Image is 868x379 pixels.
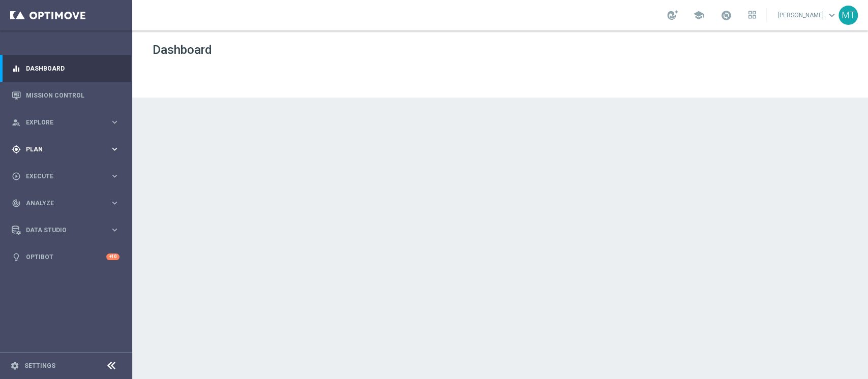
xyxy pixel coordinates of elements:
span: Plan [26,146,110,152]
span: Execute [26,173,110,179]
button: Mission Control [11,91,120,100]
i: keyboard_arrow_right [110,117,119,127]
div: Data Studio [12,226,110,235]
button: Data Studio keyboard_arrow_right [11,226,120,234]
i: lightbulb [12,252,21,262]
div: Explore [12,118,110,127]
i: gps_fixed [12,145,21,154]
a: [PERSON_NAME]keyboard_arrow_down [777,8,839,23]
span: Data Studio [26,227,110,233]
button: gps_fixed Plan keyboard_arrow_right [11,145,120,153]
a: Dashboard [26,55,119,82]
div: Execute [12,172,110,181]
i: equalizer [12,64,21,73]
div: Plan [12,145,110,154]
button: track_changes Analyze keyboard_arrow_right [11,199,120,207]
div: MT [839,6,858,25]
div: Optibot [12,243,119,270]
button: lightbulb Optibot +10 [11,253,120,261]
div: +10 [106,254,119,260]
i: keyboard_arrow_right [110,198,119,208]
i: settings [10,361,19,370]
span: Explore [26,119,110,125]
a: Settings [24,363,55,369]
i: keyboard_arrow_right [110,144,119,154]
span: keyboard_arrow_down [826,10,837,21]
i: track_changes [12,199,21,208]
a: Optibot [26,243,106,270]
button: equalizer Dashboard [11,65,120,73]
span: school [693,10,704,21]
span: Analyze [26,200,110,206]
i: person_search [12,118,21,127]
div: Mission Control [12,82,119,109]
i: play_circle_outline [12,172,21,181]
div: Dashboard [12,55,119,82]
button: play_circle_outline Execute keyboard_arrow_right [11,172,120,180]
div: Analyze [12,199,110,208]
a: Mission Control [26,82,119,109]
i: keyboard_arrow_right [110,225,119,235]
i: keyboard_arrow_right [110,171,119,181]
button: person_search Explore keyboard_arrow_right [11,118,120,127]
